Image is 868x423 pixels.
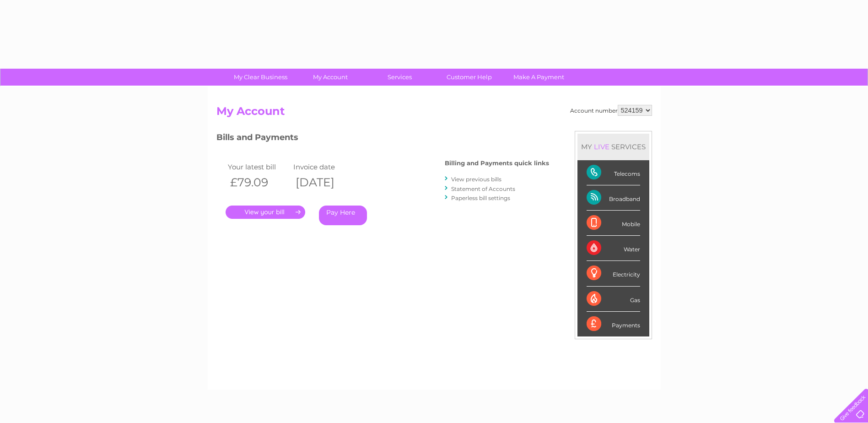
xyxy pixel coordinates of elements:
[445,160,549,167] h4: Billing and Payments quick links
[226,206,305,219] a: .
[587,312,640,336] div: Payments
[587,160,640,185] div: Telecoms
[319,206,367,225] a: Pay Here
[501,69,577,86] a: Make A Payment
[292,69,368,86] a: My Account
[451,185,515,192] a: Statement of Accounts
[587,287,640,312] div: Gas
[587,236,640,261] div: Water
[362,69,437,86] a: Services
[451,176,501,183] a: View previous bills
[226,161,291,173] td: Your latest bill
[216,105,652,122] h2: My Account
[216,131,549,147] h3: Bills and Payments
[592,142,611,151] div: LIVE
[431,69,507,86] a: Customer Help
[291,161,357,173] td: Invoice date
[223,69,298,86] a: My Clear Business
[587,261,640,286] div: Electricity
[226,173,291,192] th: £79.09
[577,134,649,160] div: MY SERVICES
[587,185,640,211] div: Broadband
[451,195,510,201] a: Paperless bill settings
[587,211,640,236] div: Mobile
[291,173,357,192] th: [DATE]
[570,105,652,116] div: Account number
